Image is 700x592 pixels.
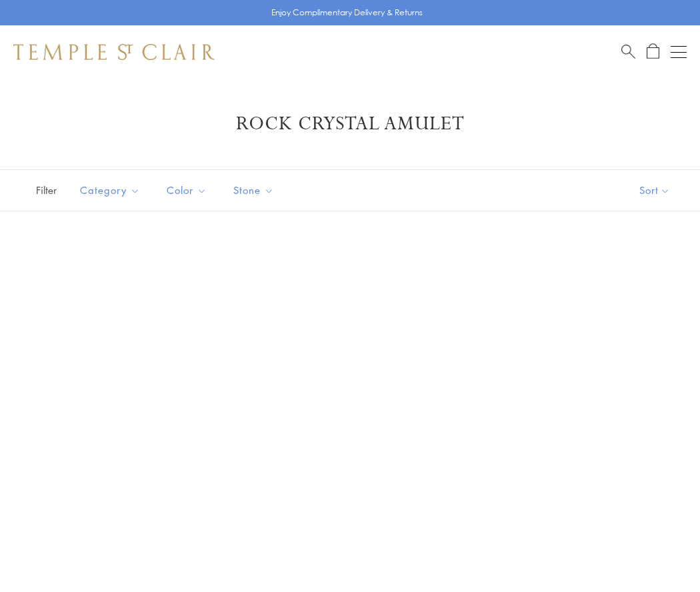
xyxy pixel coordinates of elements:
[647,43,659,60] a: Open Shopping Bag
[70,175,150,205] button: Category
[73,182,150,199] span: Category
[13,44,215,60] img: Temple St. Clair
[160,182,217,199] span: Color
[223,175,284,205] button: Stone
[621,43,635,60] a: Search
[157,175,217,205] button: Color
[271,6,423,19] p: Enjoy Complimentary Delivery & Returns
[33,112,667,136] h1: Rock Crystal Amulet
[227,182,284,199] span: Stone
[671,44,687,60] button: Open navigation
[609,170,700,211] button: Show sort by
